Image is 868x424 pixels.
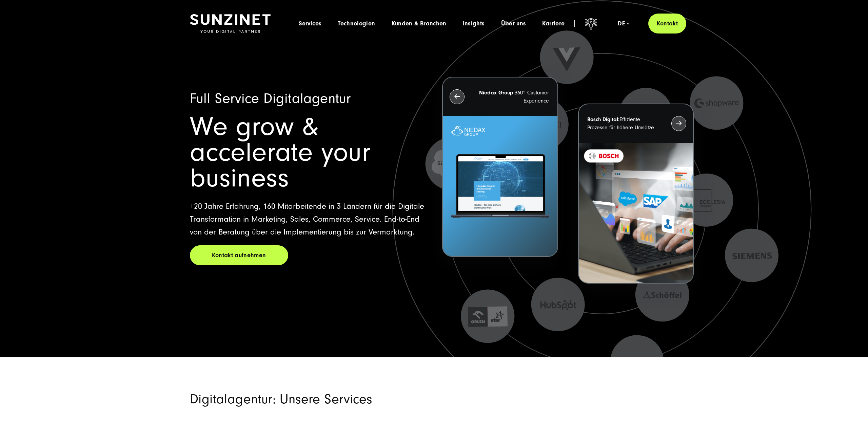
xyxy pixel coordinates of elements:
a: Über uns [501,20,526,27]
img: SUNZINET Full Service Digital Agentur [190,14,271,33]
strong: Niedax Group: [479,90,515,96]
strong: Bosch Digital: [587,116,619,122]
a: Insights [463,20,485,27]
a: Karriere [542,20,565,27]
p: Effiziente Prozesse für höhere Umsätze [587,115,659,132]
a: Technologien [338,20,375,27]
a: Services [299,20,321,27]
p: +20 Jahre Erfahrung, 160 Mitarbeitende in 3 Ländern für die Digitale Transformation in Marketing,... [190,200,426,239]
a: Kunden & Branchen [392,20,447,27]
img: BOSCH - Kundeprojekt - Digital Transformation Agentur SUNZINET [579,143,693,283]
a: Kontakt [648,14,686,34]
button: Bosch Digital:Effiziente Prozesse für höhere Umsätze BOSCH - Kundeprojekt - Digital Transformatio... [578,104,694,284]
a: Kontakt aufnehmen [190,245,288,265]
h2: Digitalagentur: Unsere Services [190,391,512,407]
img: Letztes Projekt von Niedax. Ein Laptop auf dem die Niedax Website geöffnet ist, auf blauem Hinter... [443,116,557,256]
span: Full Service Digitalagentur [190,91,351,107]
h1: We grow & accelerate your business [190,114,426,191]
p: 360° Customer Experience [477,89,549,105]
button: Niedax Group:360° Customer Experience Letztes Projekt von Niedax. Ein Laptop auf dem die Niedax W... [442,77,558,257]
div: de [618,20,630,27]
